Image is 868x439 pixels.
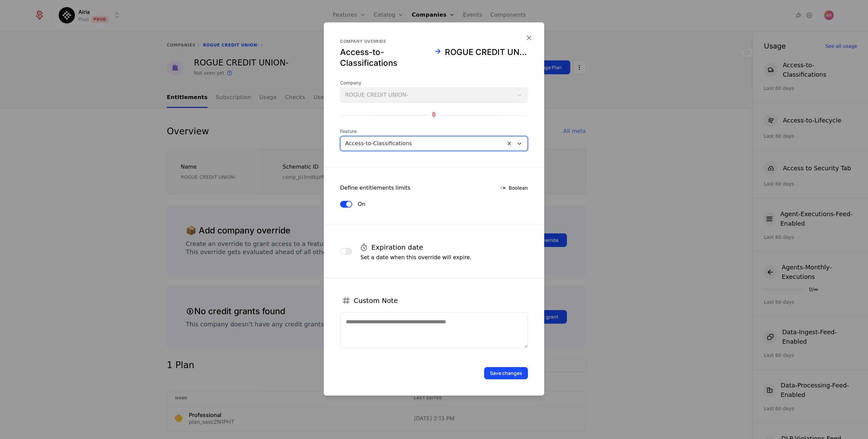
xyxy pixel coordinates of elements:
[445,47,528,69] div: ROGUE CREDIT UNION-
[509,185,528,191] span: Boolean
[340,184,410,192] div: Define entitlements limits
[484,367,528,379] button: Save changes
[371,243,423,252] h4: Expiration date
[340,128,528,135] span: Feature
[340,47,431,69] div: Access-to-Classifications
[340,39,528,44] div: Company override
[358,200,366,208] label: On
[360,253,472,262] p: Set a date when this override will expire.
[340,79,528,86] span: Company
[354,296,398,305] h4: Custom Note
